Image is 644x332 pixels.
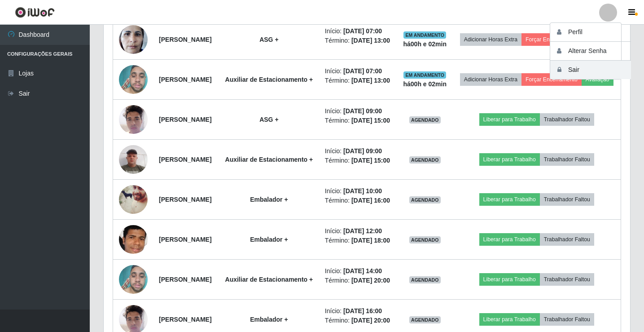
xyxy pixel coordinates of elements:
strong: Embalador + [250,196,288,203]
strong: há 00 h e 02 min [403,40,447,48]
li: Término: [325,116,392,125]
img: 1680531528548.jpeg [119,181,148,217]
strong: ASG + [259,36,278,43]
time: [DATE] 09:00 [343,107,382,115]
li: Início: [325,146,392,156]
button: Liberar para Trabalho [479,113,540,126]
strong: [PERSON_NAME] [159,196,211,203]
button: Trabalhador Faltou [540,193,594,206]
li: Início: [325,306,392,316]
li: Início: [325,106,392,116]
button: Liberar para Trabalho [479,193,540,206]
img: 1748551724527.jpeg [119,261,148,299]
time: [DATE] 07:00 [343,27,382,35]
time: [DATE] 16:00 [343,307,382,314]
button: Trabalhador Faltou [540,153,594,166]
li: Término: [325,276,392,285]
strong: [PERSON_NAME] [159,316,211,323]
span: EM ANDAMENTO [403,31,446,39]
button: Trabalhador Faltou [540,233,594,246]
button: Adicionar Horas Extra [460,33,521,46]
span: EM ANDAMENTO [403,71,446,79]
strong: Embalador + [250,236,288,243]
time: [DATE] 09:00 [343,147,382,155]
button: Liberar para Trabalho [479,313,540,326]
li: Término: [325,76,392,85]
img: 1709861924003.jpeg [119,219,148,260]
li: Início: [325,226,392,236]
time: [DATE] 15:00 [351,117,390,124]
span: AGENDADO [409,236,441,243]
time: [DATE] 10:00 [343,187,382,195]
time: [DATE] 15:00 [351,157,390,164]
img: 1694453886302.jpeg [119,20,148,58]
strong: Auxiliar de Estacionamento + [225,156,313,163]
li: Término: [325,156,392,165]
img: 1709375112510.jpeg [119,140,148,178]
strong: [PERSON_NAME] [159,276,211,283]
span: AGENDADO [409,276,441,283]
span: AGENDADO [409,156,441,164]
button: Trabalhador Faltou [540,273,594,286]
li: Término: [325,36,392,45]
button: Adicionar Horas Extra [460,73,521,86]
li: Término: [325,236,392,245]
strong: [PERSON_NAME] [159,156,211,163]
button: Alterar Senha [550,42,631,61]
li: Início: [325,266,392,276]
strong: [PERSON_NAME] [159,236,211,243]
img: CoreUI Logo [15,7,55,18]
time: [DATE] 20:00 [351,317,390,324]
li: Início: [325,186,392,196]
li: Término: [325,316,392,325]
time: [DATE] 16:00 [351,197,390,204]
strong: [PERSON_NAME] [159,76,211,83]
li: Início: [325,27,392,36]
time: [DATE] 13:00 [351,37,390,44]
span: AGENDADO [409,116,441,124]
time: [DATE] 18:00 [351,237,390,244]
span: AGENDADO [409,316,441,323]
strong: [PERSON_NAME] [159,36,211,43]
strong: ASG + [259,116,278,123]
time: [DATE] 07:00 [343,67,382,75]
time: [DATE] 13:00 [351,77,390,84]
button: Forçar Encerramento [521,33,582,46]
strong: [PERSON_NAME] [159,116,211,123]
button: Avaliação [582,73,613,86]
button: Trabalhador Faltou [540,113,594,126]
button: Liberar para Trabalho [479,233,540,246]
li: Início: [325,66,392,76]
time: [DATE] 20:00 [351,277,390,284]
button: Perfil [550,23,631,42]
strong: há 00 h e 02 min [403,80,447,88]
strong: Auxiliar de Estacionamento + [225,76,313,83]
strong: Auxiliar de Estacionamento + [225,276,313,283]
time: [DATE] 12:00 [343,227,382,235]
time: [DATE] 14:00 [343,267,382,274]
strong: Embalador + [250,316,288,323]
button: Liberar para Trabalho [479,273,540,286]
button: Trabalhador Faltou [540,313,594,326]
li: Término: [325,196,392,205]
span: AGENDADO [409,196,441,204]
button: Sair [550,61,631,79]
img: 1748551724527.jpeg [119,61,148,99]
button: Forçar Encerramento [521,73,582,86]
button: Liberar para Trabalho [479,153,540,166]
img: 1725546046209.jpeg [119,100,148,138]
